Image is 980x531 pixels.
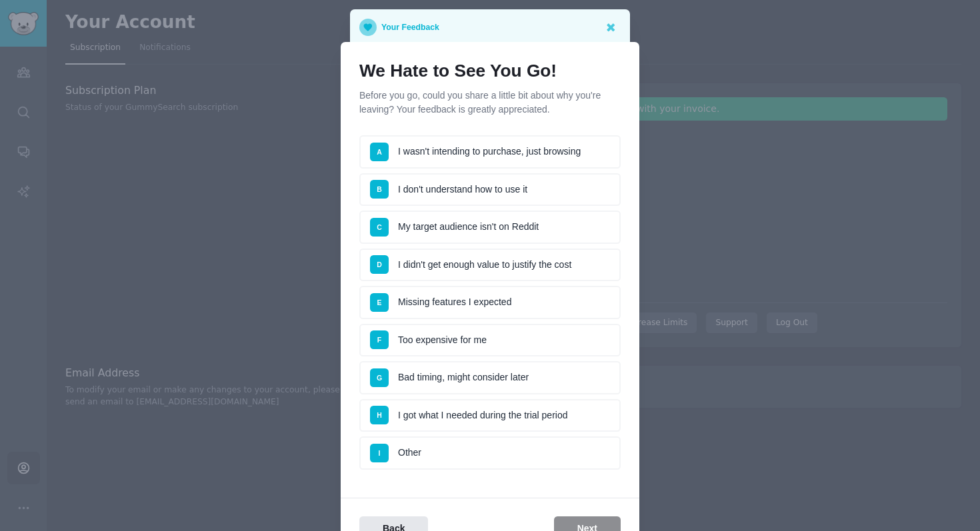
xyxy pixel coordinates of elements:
span: I [379,449,381,457]
p: Before you go, could you share a little bit about why you're leaving? Your feedback is greatly ap... [359,89,621,117]
span: C [377,223,382,231]
span: F [377,336,381,344]
span: E [377,298,381,306]
span: H [377,411,382,419]
p: Your Feedback [381,19,439,36]
span: A [377,148,382,156]
span: D [377,261,382,268]
span: B [377,185,382,193]
h1: We Hate to See You Go! [359,61,621,82]
span: G [377,374,382,382]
